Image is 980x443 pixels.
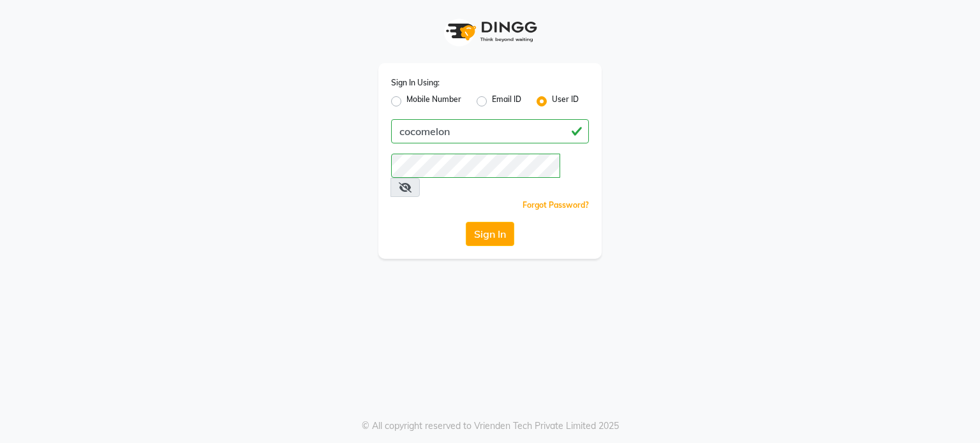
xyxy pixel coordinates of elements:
button: Sign In [466,222,514,246]
img: logo1.svg [439,13,541,50]
a: Forgot Password? [523,200,589,210]
input: Username [391,154,560,178]
label: User ID [552,94,579,109]
label: Mobile Number [406,94,461,109]
input: Username [391,119,589,143]
label: Email ID [492,94,521,109]
label: Sign In Using: [391,77,440,89]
